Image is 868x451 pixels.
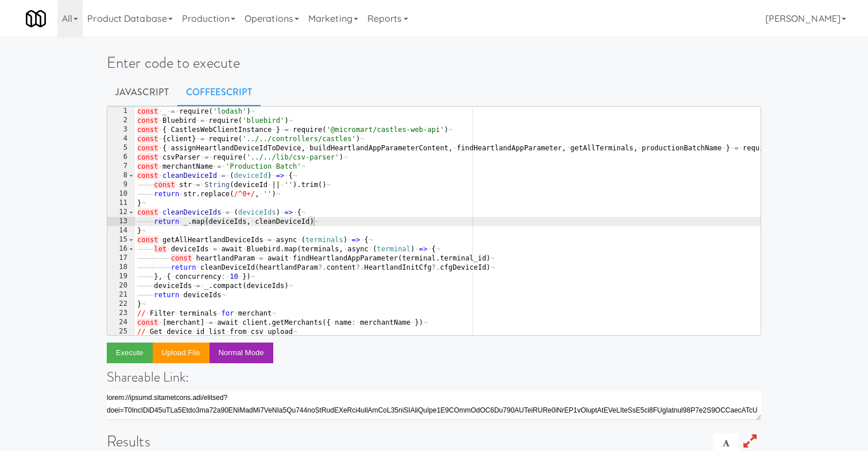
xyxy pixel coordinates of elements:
div: 24 [107,318,135,327]
a: Javascript [107,78,177,107]
button: Normal Mode [210,343,273,363]
h4: Shareable Link: [107,370,761,384]
div: 7 [107,162,135,171]
div: 19 [107,272,135,281]
div: 14 [107,226,135,235]
div: 3 [107,125,135,134]
button: Execute [107,343,153,363]
div: 15 [107,235,135,244]
div: 6 [107,153,135,162]
textarea: lorem://ipsumd.sitametcons.adi/elitsed?doei=T0IncIDiD45uTLa5Etdo3ma72a90ENiMadMi7VeNIa5Qu744noStR... [107,391,761,420]
div: 5 [107,143,135,153]
div: 8 [107,171,135,180]
div: 9 [107,180,135,189]
div: 23 [107,309,135,318]
div: 17 [107,254,135,263]
div: 1 [107,107,135,116]
div: 25 [107,327,135,336]
h1: Enter code to execute [107,55,761,71]
img: Micromart [26,9,46,29]
div: 16 [107,244,135,254]
div: 2 [107,116,135,125]
div: 22 [107,300,135,309]
a: CoffeeScript [177,78,261,107]
button: Upload file [153,343,210,363]
div: 12 [107,208,135,217]
div: 21 [107,290,135,300]
div: 10 [107,189,135,199]
div: 11 [107,199,135,208]
div: 20 [107,281,135,290]
h1: Results [107,433,761,450]
div: 18 [107,263,135,272]
div: 13 [107,217,135,226]
div: 4 [107,134,135,143]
